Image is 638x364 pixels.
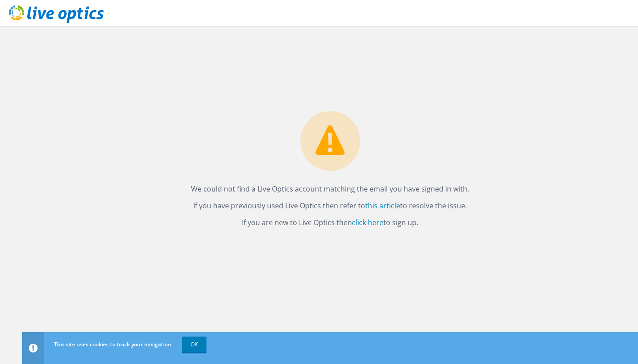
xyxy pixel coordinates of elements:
[352,218,383,228] a: click here
[191,200,469,212] p: If you have previously used Live Optics then refer to to resolve the issue.
[182,337,206,353] a: OK
[365,201,400,211] a: this article
[191,183,469,195] p: We could not find a Live Optics account matching the email you have signed in with.
[191,217,469,229] p: If you are new to Live Optics then to sign up.
[54,341,172,348] span: This site uses cookies to track your navigation.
